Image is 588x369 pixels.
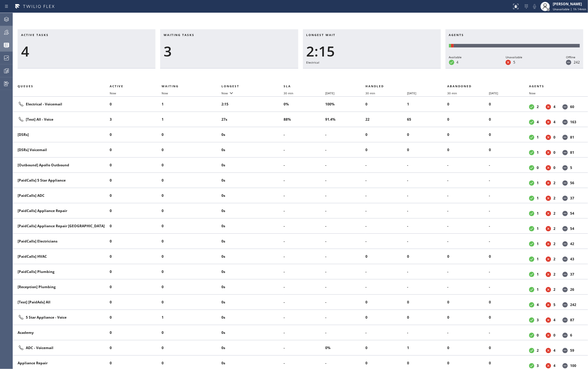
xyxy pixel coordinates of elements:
dd: 2 [553,226,555,231]
div: [PaidCalls] Appliance Repair [18,208,105,213]
li: - [447,267,489,276]
li: 0 [110,237,162,246]
li: 0 [110,328,162,337]
dt: Unavailable [506,60,511,65]
li: 0 [162,176,221,185]
dt: Unavailable [546,211,551,216]
span: Agents [529,84,544,88]
div: [PaidCalls] Plumbing [18,269,105,274]
li: 0 [489,145,529,155]
dt: Available [529,302,534,307]
span: Agents [449,33,464,37]
dd: 1 [537,211,539,216]
span: Active [110,84,123,88]
div: Unavailable: 5 [451,44,454,47]
dt: Offline [562,302,568,307]
dd: 1 [537,180,539,185]
li: 0 [447,100,489,109]
dt: Unavailable [546,180,551,186]
div: Electrical - Voicemail [18,101,105,108]
dt: Unavailable [546,226,551,231]
dt: Available [529,317,534,323]
span: Waiting [162,84,179,88]
li: 0 [365,298,407,307]
li: - [447,176,489,185]
span: Abandoned [447,84,472,88]
li: - [407,237,447,246]
li: - [365,206,407,216]
dt: Available [529,287,534,292]
li: 0s [221,160,284,170]
dd: 4 [553,317,555,322]
div: Offline: 242 [454,44,580,47]
span: Active tasks [21,33,49,37]
li: 0s [221,298,284,307]
dt: Unavailable [546,119,551,125]
li: - [489,221,529,231]
li: - [489,206,529,216]
li: - [325,160,365,170]
dt: Unavailable [546,317,551,323]
div: 2:15 [306,43,437,60]
dd: 5 [570,165,572,170]
span: Now [162,91,168,95]
dt: Available [529,165,534,170]
li: 0 [162,298,221,307]
li: 1 [407,100,447,109]
div: [Outbound] Apollo Outbound [18,163,105,168]
li: 0 [407,130,447,139]
div: Available: 4 [449,44,451,47]
dt: Available [529,211,534,216]
li: - [489,267,529,276]
div: 3 [164,43,294,60]
li: - [325,145,365,155]
div: Electrical [306,60,437,65]
li: - [284,313,325,322]
li: 0 [447,145,489,155]
dd: 0 [537,333,539,338]
div: Available [449,54,462,60]
li: 0s [221,343,284,353]
div: [PERSON_NAME] [553,1,586,6]
li: 3 [110,115,162,124]
li: 0 [110,298,162,307]
div: [PaidCalls] 5 Star Appliance [18,178,105,183]
dd: 42 [570,241,574,246]
div: [Test] All - Voice [18,116,105,123]
span: Now [110,91,116,95]
li: - [489,176,529,185]
li: 0 [407,252,447,261]
span: 30 min [447,91,457,95]
li: 0 [489,115,529,124]
li: - [447,160,489,170]
li: - [284,145,325,155]
li: - [284,298,325,307]
dd: 1 [537,257,539,262]
dt: Available [529,272,534,277]
li: 0 [162,328,221,337]
li: - [325,191,365,200]
dd: 242 [570,302,576,307]
dd: 2 [553,241,555,246]
li: - [325,282,365,292]
dt: Unavailable [546,104,551,110]
div: 4 [21,43,152,60]
dd: 43 [570,257,574,262]
dd: 2 [553,211,555,216]
span: Now [221,91,228,95]
li: 0 [447,252,489,261]
dd: 81 [570,135,574,140]
li: 0% [284,100,325,109]
div: Offline [566,54,580,60]
li: 0s [221,130,284,139]
li: 1 [162,100,221,109]
dd: 0 [553,165,555,170]
dd: 1 [537,150,539,155]
li: - [447,328,489,337]
li: 0 [110,282,162,292]
dt: Offline [562,272,568,277]
li: - [365,328,407,337]
dt: Available [529,180,534,186]
span: Longest [221,84,239,88]
li: 0s [221,328,284,337]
